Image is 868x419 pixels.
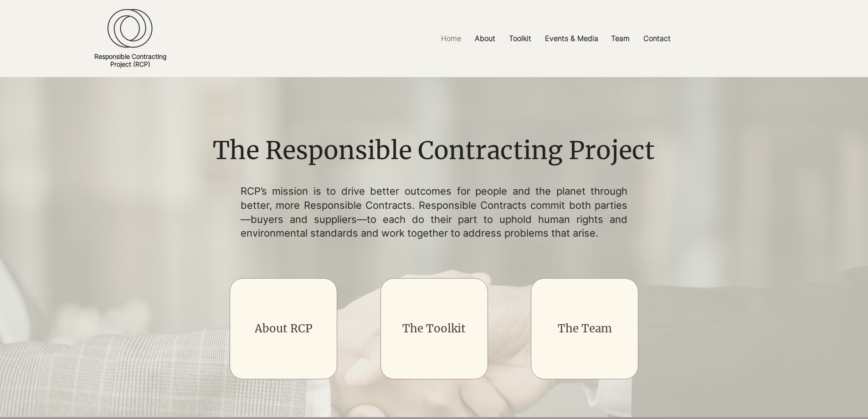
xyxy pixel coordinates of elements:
[639,28,675,49] p: Contact
[558,321,612,336] a: The Team
[538,28,604,49] a: Events & Media
[502,28,538,49] a: Toolkit
[402,321,466,336] a: The Toolkit
[468,28,502,49] a: About
[637,28,678,49] a: Contact
[206,134,662,168] h1: The Responsible Contracting Project
[255,321,313,336] a: About RCP
[241,184,628,240] p: RCP’s mission is to drive better outcomes for people and the planet through better, more Responsi...
[604,28,637,49] a: Team
[470,28,500,49] p: About
[94,52,166,68] a: Responsible ContractingProject (RCP)
[434,28,468,49] a: Home
[606,28,634,49] p: Team
[324,28,787,49] nav: Site
[540,28,603,49] p: Events & Media
[504,28,536,49] p: Toolkit
[437,28,466,49] p: Home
